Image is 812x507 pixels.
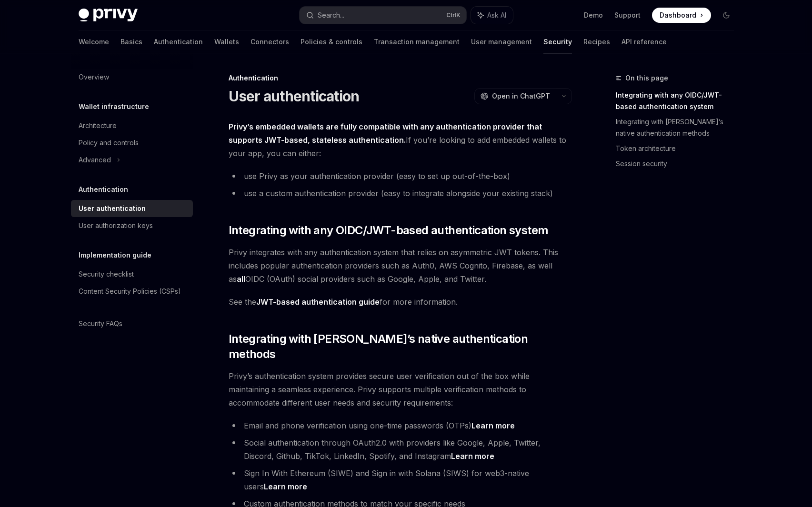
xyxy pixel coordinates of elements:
a: Security [543,30,572,53]
li: Sign In With Ethereum (SIWE) and Sign in with Solana (SIWS) for web3-native users [229,467,572,493]
a: Token architecture [616,141,742,156]
a: Learn more [264,482,307,492]
div: Policy and controls [79,137,139,149]
span: Integrating with [PERSON_NAME]’s native authentication methods [229,331,572,362]
a: API reference [622,30,667,53]
div: Search... [318,10,344,21]
button: Toggle dark mode [719,8,734,23]
li: use a custom authentication provider (easy to integrate alongside your existing stack) [229,187,572,200]
h5: Authentication [79,184,128,195]
a: Demo [584,10,603,20]
a: Overview [71,69,193,86]
a: Recipes [583,30,610,53]
a: Session security [616,156,742,171]
a: User authentication [71,200,193,217]
span: Privy’s authentication system provides secure user verification out of the box while maintaining ... [229,369,572,409]
a: Policies & controls [301,30,362,53]
h5: Implementation guide [79,249,151,261]
a: Content Security Policies (CSPs) [71,283,193,300]
div: User authentication [79,203,146,214]
div: Security FAQs [79,318,122,329]
strong: all [237,274,245,284]
img: dark logo [79,9,138,22]
span: See the for more information. [229,295,572,308]
a: User management [471,30,532,53]
span: Ctrl K [446,11,461,19]
a: Connectors [251,30,289,53]
a: Authentication [154,30,203,53]
a: Transaction management [374,30,460,53]
div: Authentication [229,73,572,83]
div: Overview [79,71,109,83]
a: Wallets [214,30,239,53]
a: Integrating with [PERSON_NAME]’s native authentication methods [616,114,742,141]
h1: User authentication [229,88,360,105]
a: Security FAQs [71,315,193,332]
a: Architecture [71,117,193,134]
div: User authorization keys [79,220,153,231]
a: Integrating with any OIDC/JWT-based authentication system [616,88,742,114]
a: Learn more [451,451,494,461]
span: Privy integrates with any authentication system that relies on asymmetric JWT tokens. This includ... [229,246,572,286]
a: User authorization keys [71,217,193,234]
a: JWT-based authentication guide [256,297,380,307]
h5: Wallet infrastructure [79,101,149,112]
li: use Privy as your authentication provider (easy to set up out-of-the-box) [229,169,572,183]
a: Dashboard [652,8,711,23]
button: Open in ChatGPT [474,88,556,104]
span: Ask AI [487,10,506,20]
div: Advanced [79,154,111,166]
li: Social authentication through OAuth2.0 with providers like Google, Apple, Twitter, Discord, Githu... [229,436,572,463]
span: Open in ChatGPT [492,91,550,101]
a: Security checklist [71,266,193,283]
span: If you’re looking to add embedded wallets to your app, you can either: [229,120,572,160]
strong: Privy’s embedded wallets are fully compatible with any authentication provider that supports JWT-... [229,122,542,145]
button: Ask AI [471,7,513,24]
span: Dashboard [660,10,696,20]
a: Learn more [471,421,515,431]
div: Content Security Policies (CSPs) [79,286,181,297]
div: Architecture [79,120,117,131]
button: Search...CtrlK [300,7,466,24]
li: Email and phone verification using one-time passwords (OTPs) [229,419,572,432]
a: Welcome [79,30,109,53]
div: Security checklist [79,268,134,280]
span: On this page [625,72,668,84]
a: Basics [120,30,142,53]
a: Policy and controls [71,134,193,151]
a: Support [614,10,641,20]
span: Integrating with any OIDC/JWT-based authentication system [229,223,549,238]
